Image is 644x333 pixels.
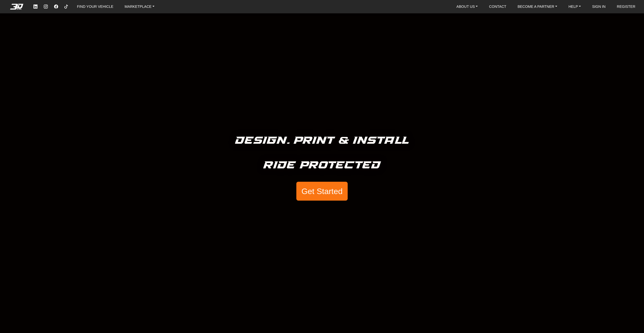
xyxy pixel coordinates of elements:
a: REGISTER [615,2,637,11]
a: CONTACT [487,2,508,11]
a: MARKETPLACE [123,2,156,11]
a: FIND YOUR VEHICLE [75,2,115,11]
button: Get Started [296,182,348,201]
h5: Design. Print & Install [235,132,409,149]
a: HELP [567,2,583,11]
a: ABOUT US [454,2,480,11]
a: SIGN IN [590,2,608,11]
a: BECOME A PARTNER [515,2,559,11]
h5: Ride Protected [263,157,381,174]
